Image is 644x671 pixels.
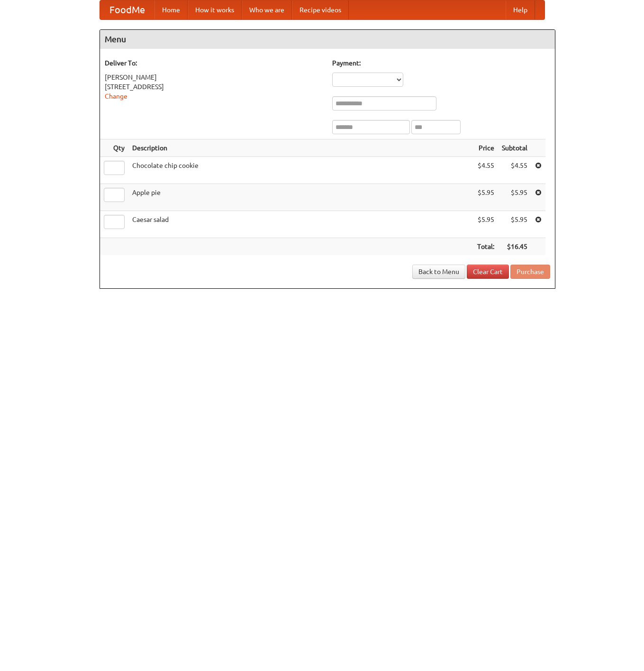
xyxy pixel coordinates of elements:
[473,184,498,211] td: $5.95
[510,265,550,279] button: Purchase
[154,0,188,19] a: Home
[100,0,154,19] a: FoodMe
[498,139,531,157] th: Subtotal
[498,238,531,256] th: $16.45
[105,58,323,68] h5: Deliver To:
[100,30,555,49] h4: Menu
[473,157,498,184] td: $4.55
[128,184,473,211] td: Apple pie
[128,211,473,238] td: Caesar salad
[473,211,498,238] td: $5.95
[128,157,473,184] td: Chocolate chip cookie
[188,0,242,19] a: How it works
[498,184,531,211] td: $5.95
[473,139,498,157] th: Price
[412,265,465,279] a: Back to Menu
[105,82,323,92] div: [STREET_ADDRESS]
[105,92,127,100] a: Change
[292,0,349,19] a: Recipe videos
[498,157,531,184] td: $4.55
[506,0,535,19] a: Help
[473,238,498,256] th: Total:
[105,73,323,82] div: [PERSON_NAME]
[498,211,531,238] td: $5.95
[128,139,473,157] th: Description
[100,139,128,157] th: Qty
[467,265,509,279] a: Clear Cart
[332,58,550,68] h5: Payment:
[242,0,292,19] a: Who we are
